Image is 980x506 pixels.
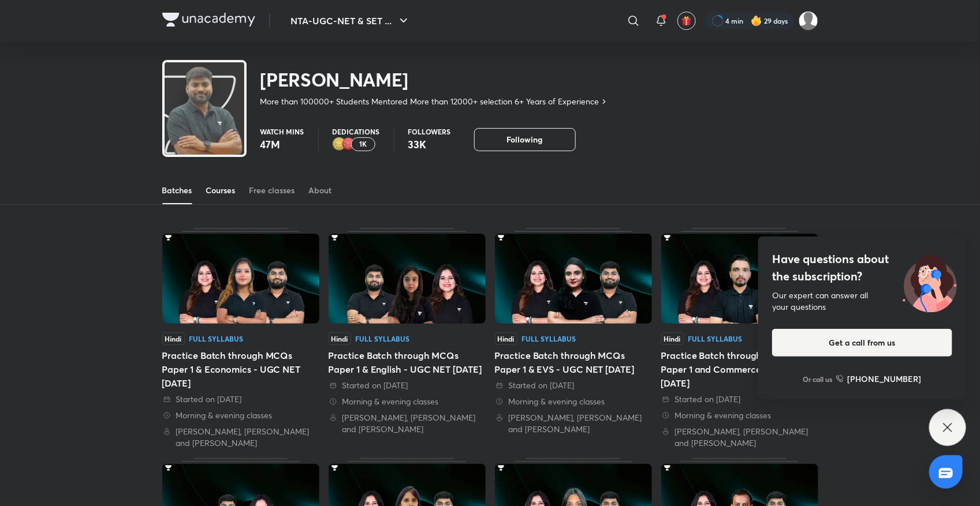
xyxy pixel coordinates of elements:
[677,12,696,30] button: avatar
[333,128,380,135] p: Dedications
[359,140,367,148] p: 1K
[162,185,192,196] div: Batches
[260,137,304,151] p: 47M
[260,128,304,135] p: Watch mins
[661,393,818,405] div: Started on 18 Sep 2025
[162,332,185,345] span: Hindi
[772,329,952,357] button: Get a call from us
[342,137,356,151] img: educator badge1
[772,250,952,285] h4: Have questions about the subscription?
[189,335,244,342] div: Full Syllabus
[333,137,346,151] img: educator badge2
[162,234,319,324] img: Thumbnail
[661,332,684,345] span: Hindi
[681,16,692,26] img: avatar
[751,15,762,27] img: streak
[522,335,576,342] div: Full Syllabus
[329,348,486,376] div: Practice Batch through MCQs Paper 1 & English - UGC NET [DATE]
[329,228,486,449] div: Practice Batch through MCQs Paper 1 & English - UGC NET Dec 2025
[206,177,236,204] a: Courses
[162,410,319,421] div: Morning & evening classes
[260,96,599,107] p: More than 100000+ Students Mentored More than 12000+ selection 6+ Years of Experience
[309,177,332,204] a: About
[309,185,332,196] div: About
[249,177,295,204] a: Free classes
[495,412,652,435] div: Jyoti Bala, Rajat Kumar and Toshiba Shukla
[772,290,952,313] div: Our expert can answer all your questions
[284,9,418,32] button: NTA-UGC-NET & SET ...
[507,134,543,145] span: Following
[474,128,576,151] button: Following
[688,335,743,342] div: Full Syllabus
[329,412,486,435] div: Rajat Kumar, Toshiba Shukla and Neerja Raheja
[329,396,486,407] div: Morning & evening classes
[848,373,922,385] h6: [PHONE_NUMBER]
[249,185,295,196] div: Free classes
[206,185,236,196] div: Courses
[495,228,652,449] div: Practice Batch through MCQs Paper 1 & EVS - UGC NET Dec 25
[661,410,818,421] div: Morning & evening classes
[162,13,255,27] img: Company Logo
[495,396,652,407] div: Morning & evening classes
[162,426,319,449] div: Tanya Bhatia, Rajat Kumar and Toshiba Shukla
[329,332,351,345] span: Hindi
[165,65,244,168] img: class
[408,137,451,151] p: 33K
[329,380,486,391] div: Started on 18 Sep 2025
[495,380,652,391] div: Started on 18 Sep 2025
[162,13,255,29] a: Company Logo
[799,11,818,31] img: Sakshi Nath
[162,228,319,449] div: Practice Batch through MCQs Paper 1 & Economics - UGC NET Dec 2025
[408,128,451,135] p: Followers
[356,335,410,342] div: Full Syllabus
[661,228,818,449] div: Practice Batch through MCQs Paper 1 and Commerce - UGC NET Dec 25
[803,374,833,384] p: Or call us
[495,234,652,324] img: Thumbnail
[495,332,517,345] span: Hindi
[893,250,966,313] img: ttu_illustration_new.svg
[661,348,818,390] div: Practice Batch through MCQs Paper 1 and Commerce - UGC NET [DATE]
[836,373,922,385] a: [PHONE_NUMBER]
[661,426,818,449] div: Rajat Kumar, Naveen Sakh and Toshiba Shukla
[661,234,818,324] img: Thumbnail
[329,234,486,324] img: Thumbnail
[260,68,609,91] h2: [PERSON_NAME]
[162,348,319,390] div: Practice Batch through MCQs Paper 1 & Economics - UGC NET [DATE]
[495,348,652,376] div: Practice Batch through MCQs Paper 1 & EVS - UGC NET [DATE]
[162,393,319,405] div: Started on 30 Sep 2025
[162,177,192,204] a: Batches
